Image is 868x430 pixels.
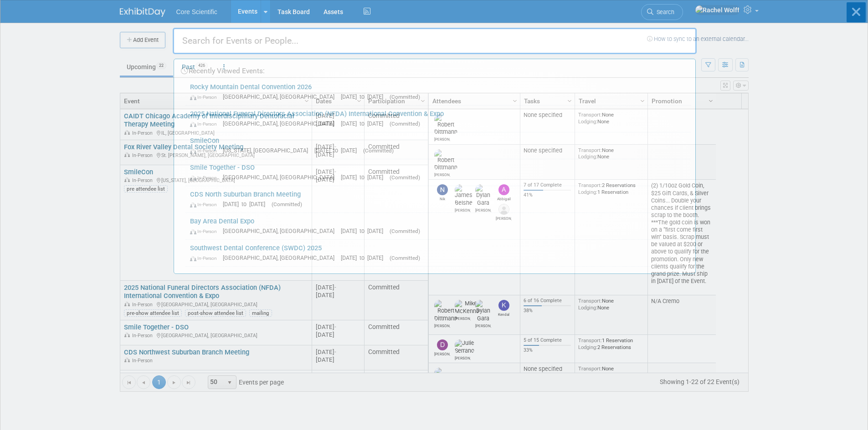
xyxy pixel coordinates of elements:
[341,254,388,261] span: [DATE] to [DATE]
[363,147,394,154] span: (Committed)
[190,202,221,207] span: In-Person
[185,106,691,132] a: 2025 National Funeral Directors Association (NFDA) International Convention & Expo In-Person [GEO...
[179,59,691,79] div: Recently Viewed Events:
[341,120,388,127] span: [DATE] to [DATE]
[185,213,691,239] a: Bay Area Dental Expo In-Person [GEOGRAPHIC_DATA], [GEOGRAPHIC_DATA] [DATE] to [DATE] (Committed)
[341,228,388,234] span: [DATE] to [DATE]
[341,93,388,100] span: [DATE] to [DATE]
[190,228,221,234] span: In-Person
[390,255,420,261] span: (Committed)
[223,147,313,154] span: [US_STATE], [GEOGRAPHIC_DATA]
[173,28,697,54] input: Search for Events or People...
[190,148,221,154] span: In-Person
[185,240,691,266] a: Southwest Dental Conference (SWDC) 2025 In-Person [GEOGRAPHIC_DATA], [GEOGRAPHIC_DATA] [DATE] to ...
[190,121,221,127] span: In-Person
[390,94,420,100] span: (Committed)
[223,228,339,234] span: [GEOGRAPHIC_DATA], [GEOGRAPHIC_DATA]
[190,94,221,100] span: In-Person
[272,201,302,207] span: (Committed)
[185,186,691,212] a: CDS North Suburban Branch Meeting In-Person [DATE] to [DATE] (Committed)
[185,79,691,105] a: Rocky Mountain Dental Convention 2026 In-Person [GEOGRAPHIC_DATA], [GEOGRAPHIC_DATA] [DATE] to [D...
[390,174,420,181] span: (Committed)
[185,132,691,159] a: SmileCon In-Person [US_STATE], [GEOGRAPHIC_DATA] [DATE] to [DATE] (Committed)
[223,174,339,181] span: [GEOGRAPHIC_DATA], [GEOGRAPHIC_DATA]
[190,175,221,181] span: In-Person
[223,93,339,100] span: [GEOGRAPHIC_DATA], [GEOGRAPHIC_DATA]
[190,255,221,261] span: In-Person
[314,147,361,154] span: [DATE] to [DATE]
[390,228,420,234] span: (Committed)
[390,121,420,127] span: (Committed)
[223,201,270,207] span: [DATE] to [DATE]
[341,174,388,181] span: [DATE] to [DATE]
[223,254,339,261] span: [GEOGRAPHIC_DATA], [GEOGRAPHIC_DATA]
[185,159,691,186] a: Smile Together - DSO In-Person [GEOGRAPHIC_DATA], [GEOGRAPHIC_DATA] [DATE] to [DATE] (Committed)
[223,120,339,127] span: [GEOGRAPHIC_DATA], [GEOGRAPHIC_DATA]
